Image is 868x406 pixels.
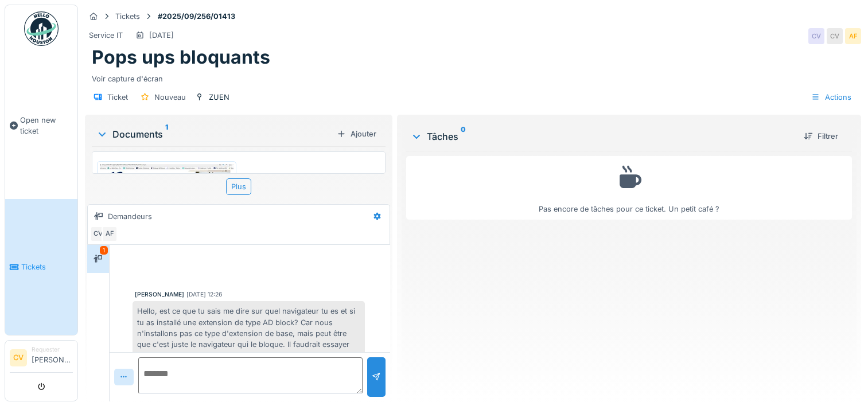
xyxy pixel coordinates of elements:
[115,11,140,22] div: Tickets
[154,92,186,103] div: Nouveau
[165,127,168,141] sup: 1
[845,28,861,44] div: AF
[92,69,854,84] div: Voir capture d'écran
[226,178,251,195] div: Plus
[153,11,240,22] strong: #2025/09/256/01413
[32,345,73,354] div: Requester
[827,28,843,44] div: CV
[102,226,118,242] div: AF
[90,226,106,242] div: CV
[10,345,73,373] a: CV Requester[PERSON_NAME]
[135,290,184,299] div: [PERSON_NAME]
[799,128,843,144] div: Filtrer
[107,92,128,103] div: Ticket
[5,52,77,199] a: Open new ticket
[100,164,233,206] img: 6aebbruv1xqjnzmfl88dr06rnxgn
[92,46,270,68] h1: Pops ups bloquants
[461,130,466,143] sup: 0
[100,246,108,255] div: 1
[186,290,222,299] div: [DATE] 12:26
[24,11,59,46] img: Badge_color-CXgf-gQk.svg
[133,301,365,376] div: Hello, est ce que tu sais me dire sur quel navigateur tu es et si tu as installé une extension de...
[20,115,73,136] span: Open new ticket
[96,127,332,141] div: Documents
[89,30,123,41] div: Service IT
[21,261,73,272] span: Tickets
[209,92,229,103] div: ZUEN
[10,349,27,366] li: CV
[332,126,381,142] div: Ajouter
[414,161,844,214] div: Pas encore de tâches pour ce ticket. Un petit café ?
[108,211,152,222] div: Demandeurs
[5,199,77,335] a: Tickets
[806,89,857,106] div: Actions
[808,28,824,44] div: CV
[411,130,795,143] div: Tâches
[32,345,73,370] li: [PERSON_NAME]
[149,30,174,41] div: [DATE]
